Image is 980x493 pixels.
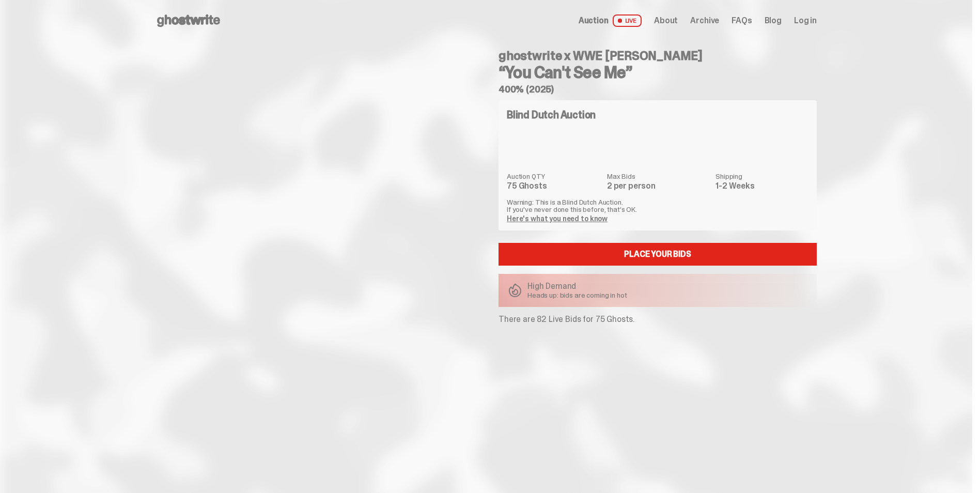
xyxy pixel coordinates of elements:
p: There are 82 Live Bids for 75 Ghosts. [499,315,817,323]
a: Auction LIVE [579,14,642,27]
p: High Demand [527,282,627,290]
dt: Max Bids [607,173,709,180]
h4: ghostwrite x WWE [PERSON_NAME] [499,50,817,62]
dd: 1-2 Weeks [715,182,808,190]
h4: Blind Dutch Auction [507,110,596,120]
dd: 2 per person [607,182,709,190]
h5: 400% (2025) [499,85,817,94]
a: About [654,17,678,25]
dd: 75 Ghosts [507,182,601,190]
p: Heads up: bids are coming in hot [527,291,627,299]
a: Log in [794,17,817,25]
dt: Shipping [715,173,808,180]
p: Warning: This is a Blind Dutch Auction. If you’ve never done this before, that’s OK. [507,198,808,213]
a: Blog [765,17,782,25]
a: FAQs [732,17,752,25]
a: Archive [690,17,719,25]
a: Here's what you need to know [507,214,608,223]
span: Auction [579,17,609,25]
a: Place your Bids [499,243,817,266]
h3: “You Can't See Me” [499,64,817,81]
span: LIVE [613,14,642,27]
dt: Auction QTY [507,173,601,180]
